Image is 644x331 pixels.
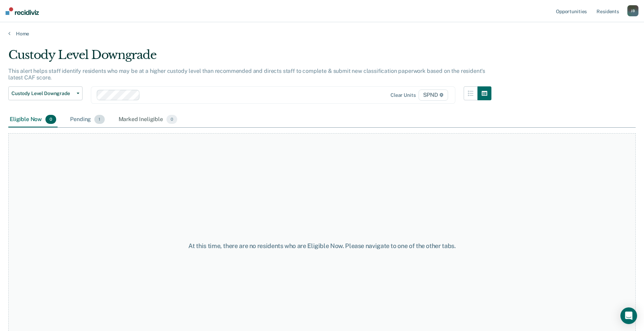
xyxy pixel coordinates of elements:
[165,242,479,250] div: At this time, there are no residents who are Eligible Now. Please navigate to one of the other tabs.
[45,115,56,124] span: 0
[166,115,177,124] span: 0
[419,90,448,101] span: SPND
[11,91,74,96] span: Custody Level Downgrade
[6,7,39,15] img: Recidiviz
[390,92,416,98] div: Clear units
[620,307,637,324] div: Open Intercom Messenger
[8,31,636,37] a: Home
[627,5,638,16] div: J B
[117,112,179,127] div: Marked Ineligible0
[8,86,83,100] button: Custody Level Downgrade
[8,68,485,81] p: This alert helps staff identify residents who may be at a higher custody level than recommended a...
[94,115,104,124] span: 1
[8,112,58,127] div: Eligible Now0
[8,48,491,68] div: Custody Level Downgrade
[627,5,638,16] button: JB
[69,112,106,127] div: Pending1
